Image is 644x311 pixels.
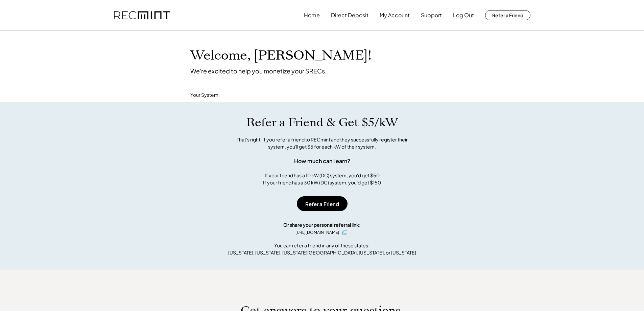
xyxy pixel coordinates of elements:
[190,67,327,75] div: We're excited to help you monetize your SRECs.
[485,10,530,20] button: Refer a Friend
[421,8,442,22] button: Support
[114,11,170,20] img: recmint-logotype%403x.png
[304,8,320,22] button: Home
[263,172,381,186] div: If your friend has a 10 kW (DC) system, you'd get $50 If your friend has a 30 kW (DC) system, you...
[229,136,415,150] div: That's right! If you refer a friend to RECmint and they successfully register their system, you'l...
[190,48,372,64] h1: Welcome, [PERSON_NAME]!
[341,228,349,237] button: click to copy
[246,115,398,130] h1: Refer a Friend & Get $5/kW
[453,8,474,22] button: Log Out
[228,242,416,256] div: You can refer a friend in any of these states: [US_STATE], [US_STATE], [US_STATE][GEOGRAPHIC_DATA...
[294,157,350,165] div: How much can I earn?
[295,229,339,236] div: [URL][DOMAIN_NAME]
[331,8,368,22] button: Direct Deposit
[283,221,361,228] div: Or share your personal referral link:
[190,92,220,98] div: Your System:
[380,8,410,22] button: My Account
[297,196,348,211] button: Refer a Friend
